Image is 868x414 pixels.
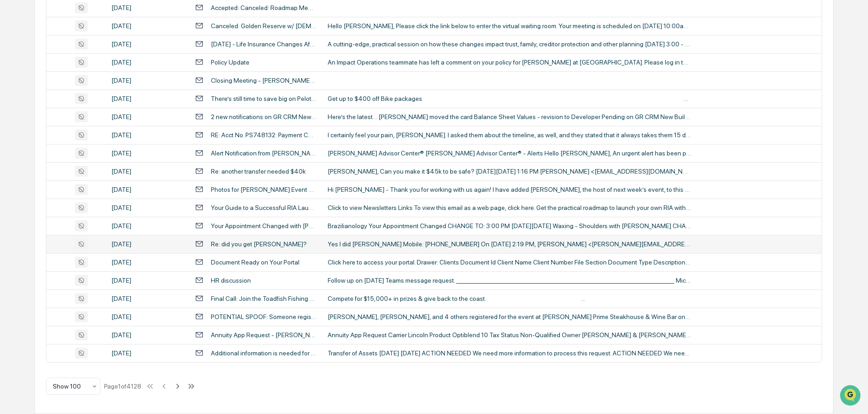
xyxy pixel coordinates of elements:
div: [DATE] - Life Insurance Changes After the Big Beautiful Tax Act [211,40,317,48]
div: Policy Update [211,59,249,66]
div: Click here to access your portal. Drawer: Clients Document Id Client Name Client Number File Sect... [328,259,691,266]
a: 🖐️Preclearance [5,111,62,127]
div: [DATE] [111,59,184,66]
div: Final Call: Join the Toadfish Fishing Tournament! 🎣 [211,295,317,302]
div: 🗄️ [66,115,73,123]
div: Hello [PERSON_NAME], Please click the link below to enter the virtual waiting room. Your meeting ... [328,22,691,30]
div: Annuity App Request Carrier Lincoln Product Optiblend 10 Tax Status Non-Qualified Owner [PERSON_N... [328,331,691,339]
div: [PERSON_NAME] Advisor Center® [PERSON_NAME] Advisor Center® - Alerts Hello [PERSON_NAME], An urge... [328,150,691,157]
div: Yes I did [PERSON_NAME] Mobile: [PHONE_NUMBER] On [DATE] 2:19 PM, [PERSON_NAME] <[PERSON_NAME][EM... [328,240,691,248]
div: Photos for [PERSON_NAME] Event on [DATE] [211,186,317,193]
div: We're available if you need us! [31,79,115,86]
div: Click to view Newsletters Links To view this email as a web page, click here. Get the practical r... [328,204,691,211]
div: HR discussion [211,277,251,284]
div: A cutting-edge, practical session on how these changes impact trust, family, creditor protection ... [328,40,691,48]
div: [DATE] [111,113,184,120]
img: 1746055101610-c473b297-6a78-478c-a979-82029cc54cd1 [9,70,25,86]
div: [DATE] [111,4,184,11]
div: [DATE] [111,168,184,175]
div: Page 1 of 4128 [104,383,141,390]
div: [DATE] [111,349,184,357]
div: Your Guide to a Successful RIA Launch: What You Need to Know [211,204,317,211]
div: [PERSON_NAME], Can you make it $45k to be safe? [DATE][DATE] 1:16 PM [PERSON_NAME] <[EMAIL_ADDRES... [328,168,691,175]
span: Preclearance [18,115,59,124]
div: [DATE] [111,186,184,193]
div: Here’s the latest… [PERSON_NAME] moved the card Balance Sheet Values - revision to Developer Pend... [328,113,691,120]
div: [DATE] [111,95,184,102]
iframe: Open customer support [839,384,863,409]
div: Start new chat [31,70,149,79]
span: Attestations [75,115,113,124]
div: [DATE] [111,22,184,30]
div: Follow up on [DATE] Teams message request. ______________________________________________________... [328,277,691,284]
div: Brazilianology Your Appointment Changed CHANGE TO: 3:00 PM [DATE][DATE] Waxing - Shoulders with [... [328,222,691,229]
div: Accepted: Canceled: Roadmap Meeting (Full) - [PERSON_NAME] [211,4,317,11]
p: How can we help? [9,19,165,34]
button: Start new chat [155,72,165,83]
span: Pylon [90,154,110,161]
div: [DATE] [111,331,184,339]
div: [DATE] [111,204,184,211]
a: 🔎Data Lookup [5,128,61,145]
div: [DATE] [111,150,184,157]
div: [DATE] [111,131,184,139]
div: Canceled: Golden Reserve w/ [DEMOGRAPHIC_DATA][PERSON_NAME] [211,22,317,30]
div: [PERSON_NAME], [PERSON_NAME], and 4 others registered for the event at [PERSON_NAME] Prime Steakh... [328,313,691,320]
div: [DATE] [111,240,184,248]
div: [DATE] [111,77,184,84]
a: 🗄️Attestations [62,111,116,127]
div: RE: Acct No. PS748132: Payment Confirmation - Ascensus, LLC [211,131,317,139]
div: Hi [PERSON_NAME] - Thank you for working with us again! I have added [PERSON_NAME], the host of n... [328,186,691,193]
span: Data Lookup [18,132,57,141]
div: Compete for $15,000+ in prizes & give back to the coast. ͏ ͏ ͏ ͏ ͏ ͏ ͏ ͏ ͏ ͏ ͏ ͏ ͏ ͏ ͏ ͏ ͏ ͏ ͏ ͏ ... [328,295,691,302]
div: [DATE] [111,277,184,284]
div: 🖐️ [9,115,16,123]
div: [DATE] [111,40,184,48]
div: Re: another transfer needed $40k [211,168,306,175]
div: Annuity App Request - [PERSON_NAME] and [PERSON_NAME] [211,331,317,339]
div: Document Ready on Your Portal [211,259,299,266]
a: Powered byPylon [64,154,110,161]
div: Get up to $400 off Bike packages ͏ ͏ ͏ ͏ ͏ ͏ ͏ ͏ ͏ ͏ ͏ ͏ ͏ ͏ ͏ ͏ ͏ ͏ ͏ ͏ ͏ ͏ ͏ ͏ ͏ ͏ ͏ ͏ ͏ ͏ ͏ ͏ ... [328,95,691,102]
div: Transfer of Assets [DATE] [DATE] ACTION NEEDED We need more information to process this request. ... [328,349,691,357]
div: Re: did you get [PERSON_NAME]? [211,240,307,248]
div: 2 new notifications on GR CRM New Build since 6:01 PM ([DATE]) [211,113,317,120]
div: Closing Meeting - [PERSON_NAME] & [PERSON_NAME] [211,77,317,84]
div: Alert Notification from [PERSON_NAME] Advisor Services [211,150,317,157]
div: [DATE] [111,295,184,302]
div: There’s still time to save big on Peloton Bike [211,95,317,102]
div: [DATE] [111,222,184,229]
div: An Impact Operations teammate has left a comment on your policy for [PERSON_NAME] at [GEOGRAPHIC_... [328,59,691,66]
input: Clear [24,41,150,51]
div: [DATE] [111,259,184,266]
div: [DATE] [111,313,184,320]
div: POTENTIAL SPOOF: Someone registered for your event at [PERSON_NAME][GEOGRAPHIC_DATA] & Wine Bar [211,313,317,320]
div: Your Appointment Changed with [PERSON_NAME] [211,222,317,229]
div: I certainly feel your pain, [PERSON_NAME]. I asked them about the timeline, as well, and they sta... [328,131,691,139]
div: Additional information is needed for Request ID TA-F733367 [211,349,317,357]
div: 🔎 [9,133,16,140]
